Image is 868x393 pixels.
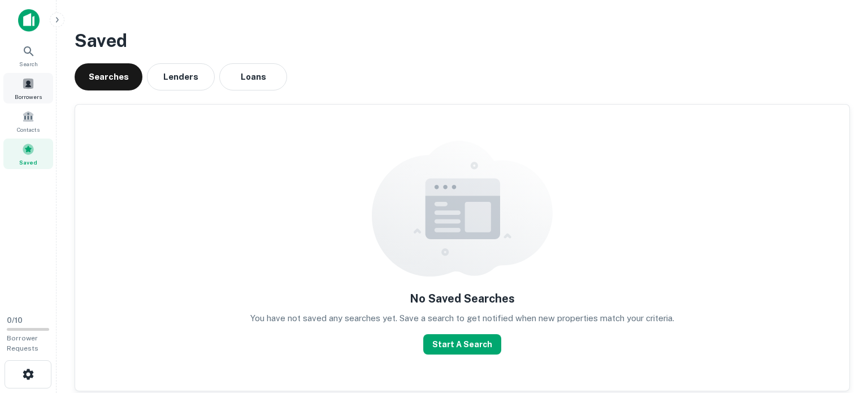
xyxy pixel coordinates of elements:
[811,303,868,357] iframe: Chat Widget
[17,125,40,134] span: Contacts
[147,63,215,90] button: Lenders
[410,290,515,307] h5: No Saved Searches
[7,316,23,325] span: 0 / 10
[250,312,674,325] p: You have not saved any searches yet. Save a search to get notified when new properties match your...
[18,9,40,32] img: capitalize-icon.png
[7,334,38,352] span: Borrower Requests
[75,63,142,90] button: Searches
[15,92,42,101] span: Borrowers
[372,141,553,277] img: empty content
[423,334,501,355] button: Start A Search
[19,59,38,68] span: Search
[3,106,53,136] a: Contacts
[3,73,53,103] a: Borrowers
[219,63,287,90] button: Loans
[75,27,850,54] h3: Saved
[19,158,37,167] span: Saved
[3,40,53,71] a: Search
[3,139,53,169] a: Saved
